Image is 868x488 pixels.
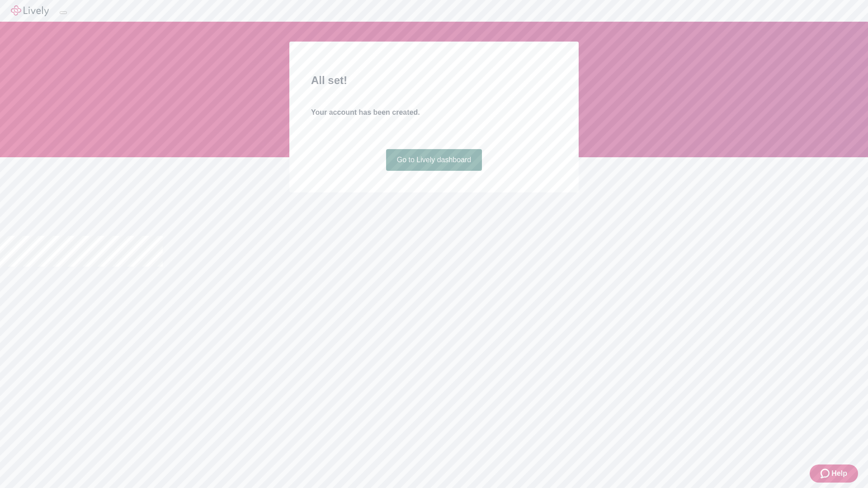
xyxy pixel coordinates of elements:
[821,468,831,479] svg: Zendesk support icon
[311,107,557,118] h4: Your account has been created.
[810,465,858,483] button: Zendesk support iconHelp
[831,468,847,479] span: Help
[311,72,557,89] h2: All set!
[386,149,482,171] a: Go to Lively dashboard
[11,5,49,16] img: Lively
[60,11,67,14] button: Log out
